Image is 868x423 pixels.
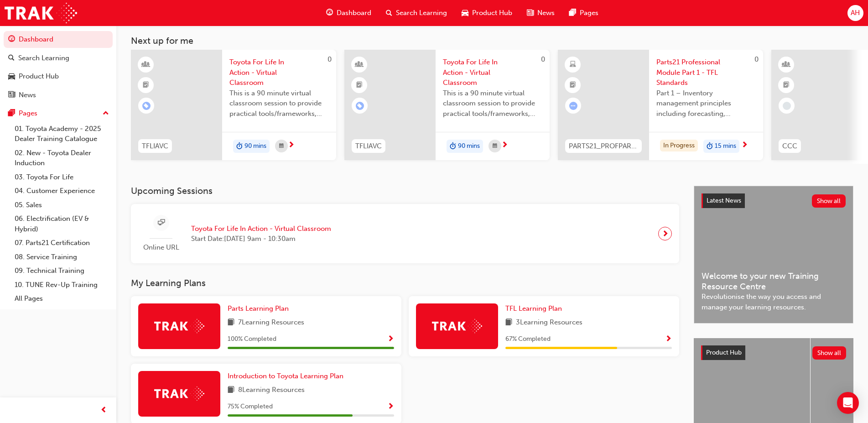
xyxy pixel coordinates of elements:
[18,53,69,63] div: Search Learning
[665,334,672,345] button: Show Progress
[783,79,790,91] span: booktick-icon
[8,54,15,63] span: search-icon
[443,57,542,88] span: Toyota For Life In Action - Virtual Classroom
[396,8,447,18] span: Search Learning
[19,108,37,119] div: Pages
[570,59,576,71] span: learningResourceType_ELEARNING-icon
[656,57,756,88] span: Parts21 Professional Module Part 1 - TFL Standards
[656,88,756,119] span: Part 1 – Inventory management principles including forecasting, processes, and techniques.
[379,4,454,22] a: search-iconSearch Learning
[327,55,332,63] span: 0
[11,198,113,212] a: 05. Sales
[4,105,113,122] button: Pages
[4,87,113,104] a: News
[337,8,371,18] span: Dashboard
[702,292,846,312] span: Revolutionise the way you access and manage your learning resources.
[228,304,289,313] span: Parts Learning Plan
[143,59,149,71] span: learningResourceType_INSTRUCTOR_LED-icon
[356,102,364,110] span: learningRecordVerb_ENROLL-icon
[569,102,577,110] span: learningRecordVerb_ATTEMPT-icon
[562,4,606,22] a: pages-iconPages
[158,217,165,229] span: sessionType_ONLINE_URL-icon
[754,55,759,63] span: 0
[11,278,113,292] a: 10. TUNE Rev-Up Training
[228,334,276,345] span: 100 % Completed
[131,186,679,196] h3: Upcoming Sessions
[356,59,363,71] span: learningResourceType_INSTRUCTOR_LED-icon
[228,385,234,396] span: book-icon
[387,334,394,345] button: Show Progress
[236,141,243,152] span: duration-icon
[783,59,790,71] span: learningResourceType_INSTRUCTOR_LED-icon
[505,304,562,313] span: TFL Learning Plan
[454,4,520,22] a: car-iconProduct Hub
[472,8,512,18] span: Product Hub
[501,141,508,150] span: next-icon
[847,5,863,21] button: AH
[8,73,15,81] span: car-icon
[558,50,763,160] a: 0PARTS21_PROFPART1_0923_ELParts21 Professional Module Part 1 - TFL StandardsPart 1 – Inventory ma...
[344,50,550,160] a: 0TFLIAVCToyota For Life In Action - Virtual ClassroomThis is a 90 minute virtual classroom sessio...
[19,71,59,82] div: Product Hub
[131,278,679,288] h3: My Learning Plans
[11,250,113,264] a: 08. Service Training
[387,403,394,411] span: Show Progress
[8,91,15,99] span: news-icon
[662,227,669,240] span: next-icon
[812,346,847,360] button: Show all
[11,264,113,278] a: 09. Technical Training
[355,141,382,151] span: TFLIAVC
[706,349,742,356] span: Product Hub
[191,224,331,234] span: Toyota For Life In Action - Virtual Classroom
[11,184,113,198] a: 04. Customer Experience
[228,372,343,380] span: Introduction to Toyota Learning Plan
[244,141,266,151] span: 90 mins
[782,141,797,151] span: CCC
[19,90,36,100] div: News
[229,88,329,119] span: This is a 90 minute virtual classroom session to provide practical tools/frameworks, behaviours a...
[812,194,846,208] button: Show all
[116,36,868,46] h3: Next up for me
[570,79,576,91] span: booktick-icon
[702,271,846,292] span: Welcome to your new Training Resource Centre
[238,385,305,396] span: 8 Learning Resources
[580,8,598,18] span: Pages
[386,7,392,19] span: search-icon
[715,141,736,151] span: 15 mins
[665,335,672,344] span: Show Progress
[505,317,512,329] span: book-icon
[837,392,859,414] div: Open Intercom Messenger
[11,212,113,236] a: 06. Electrification (EV & Hybrid)
[5,3,77,23] img: Trak
[505,303,566,314] a: TFL Learning Plan
[4,29,113,105] button: DashboardSearch LearningProduct HubNews
[851,8,860,18] span: AH
[279,141,284,152] span: calendar-icon
[103,108,109,120] span: up-icon
[741,141,748,150] span: next-icon
[694,186,853,324] a: Latest NewsShow allWelcome to your new Training Resource CentreRevolutionise the way you access a...
[8,110,15,118] span: pages-icon
[238,317,304,329] span: 7 Learning Resources
[707,197,741,204] span: Latest News
[11,146,113,170] a: 02. New - Toyota Dealer Induction
[493,141,497,152] span: calendar-icon
[707,141,713,152] span: duration-icon
[138,211,672,256] a: Online URLToyota For Life In Action - Virtual ClassroomStart Date:[DATE] 9am - 10:30am
[288,141,295,150] span: next-icon
[516,317,582,329] span: 3 Learning Resources
[228,317,234,329] span: book-icon
[520,4,562,22] a: news-iconNews
[356,79,363,91] span: booktick-icon
[8,36,15,44] span: guage-icon
[131,50,336,160] a: 0TFLIAVCToyota For Life In Action - Virtual ClassroomThis is a 90 minute virtual classroom sessio...
[228,303,292,314] a: Parts Learning Plan
[11,236,113,250] a: 07. Parts21 Certification
[701,345,846,360] a: Product HubShow all
[11,170,113,184] a: 03. Toyota For Life
[537,8,555,18] span: News
[505,334,551,345] span: 67 % Completed
[154,319,204,333] img: Trak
